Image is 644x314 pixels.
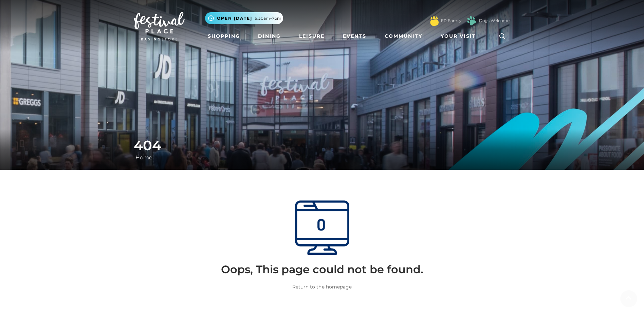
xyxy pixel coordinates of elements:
[205,12,283,24] button: Open [DATE] 9.30am-7pm
[441,18,461,24] a: FP Family
[255,30,283,42] a: Dining
[134,137,511,154] h1: 404
[438,30,482,42] a: Your Visit
[340,30,369,42] a: Events
[255,15,281,21] span: 9.30am-7pm
[139,263,505,276] h2: Oops, This page could not be found.
[479,18,511,24] a: Dogs Welcome!
[441,33,476,40] span: Your Visit
[134,154,154,161] a: Home
[295,200,349,255] img: 404Page.png
[382,30,425,42] a: Community
[205,30,243,42] a: Shopping
[134,12,185,40] img: Festival Place Logo
[296,30,327,42] a: Leisure
[292,284,352,290] a: Return to the homepage
[217,15,252,21] span: Open [DATE]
